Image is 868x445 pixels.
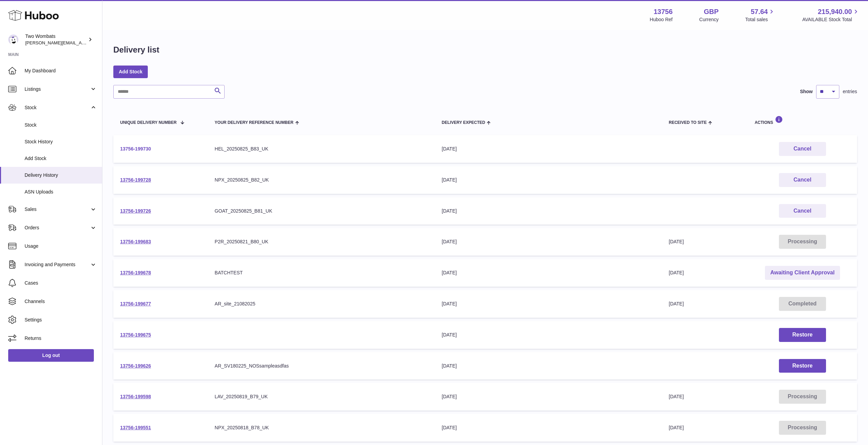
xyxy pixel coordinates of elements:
h1: Delivery list [113,44,159,55]
span: AVAILABLE Stock Total [802,16,860,23]
span: Sales [25,206,90,213]
a: 215,940.00 AVAILABLE Stock Total [802,7,860,23]
div: NPX_20250818_B78_UK [215,425,428,431]
a: 13756-199683 [120,239,151,244]
div: Actions [755,116,850,125]
div: AR_SV180225_NOSsampleasdfas [215,363,428,369]
div: P2R_20250821_B80_UK [215,239,428,245]
span: Your Delivery Reference Number [215,120,294,125]
div: [DATE] [442,393,655,400]
div: BATCHTEST [215,270,428,276]
strong: GBP [704,7,718,16]
span: Delivery History [25,172,97,178]
div: [DATE] [442,425,655,431]
button: Cancel [779,173,826,187]
span: Cases [25,280,97,286]
span: My Dashboard [25,68,97,74]
span: ASN Uploads [25,189,97,195]
strong: 13756 [654,7,673,16]
div: [DATE] [442,208,655,214]
button: Restore [779,359,826,373]
span: [DATE] [669,239,684,244]
span: Stock [25,104,90,111]
span: Stock History [25,139,97,145]
a: 13756-199730 [120,146,151,152]
a: 13756-199726 [120,208,151,214]
div: Two Wombats [25,33,87,46]
a: 57.64 Total sales [745,7,775,23]
span: Listings [25,86,90,92]
span: Total sales [745,16,775,23]
a: 13756-199626 [120,363,151,369]
span: [DATE] [669,394,684,399]
span: [DATE] [669,270,684,275]
span: Invoicing and Payments [25,261,90,268]
span: Unique Delivery Number [120,120,176,125]
div: [DATE] [442,146,655,152]
a: 13756-199728 [120,177,151,183]
button: Restore [779,328,826,342]
button: Cancel [779,142,826,156]
a: 13756-199675 [120,332,151,338]
span: Returns [25,335,97,342]
div: Huboo Ref [650,16,673,23]
span: 57.64 [751,7,768,16]
div: Currency [699,16,719,23]
span: Orders [25,225,90,231]
div: GOAT_20250825_B81_UK [215,208,428,214]
span: 215,940.00 [818,7,852,16]
a: Log out [8,349,94,361]
span: Stock [25,122,97,128]
span: Settings [25,317,97,323]
img: philip.carroll@twowombats.com [8,34,18,45]
label: Show [800,88,813,95]
span: entries [843,88,857,95]
div: AR_site_21082025 [215,301,428,307]
div: [DATE] [442,270,655,276]
a: 13756-199598 [120,394,151,399]
a: 13756-199677 [120,301,151,306]
span: [PERSON_NAME][EMAIL_ADDRESS][PERSON_NAME][DOMAIN_NAME] [25,40,173,45]
div: LAV_20250819_B79_UK [215,393,428,400]
a: Add Stock [113,66,148,78]
div: HEL_20250825_B83_UK [215,146,428,152]
a: 13756-199678 [120,270,151,275]
div: [DATE] [442,301,655,307]
span: Channels [25,298,97,305]
span: [DATE] [669,301,684,306]
div: [DATE] [442,363,655,369]
div: [DATE] [442,239,655,245]
a: 13756-199551 [120,425,151,430]
span: Received to Site [669,120,707,125]
div: NPX_20250825_B82_UK [215,177,428,183]
div: [DATE] [442,332,655,338]
span: Delivery Expected [442,120,485,125]
span: Add Stock [25,155,97,162]
a: Awaiting Client Approval [765,266,840,280]
div: [DATE] [442,177,655,183]
button: Cancel [779,204,826,218]
span: [DATE] [669,425,684,430]
span: Usage [25,243,97,249]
